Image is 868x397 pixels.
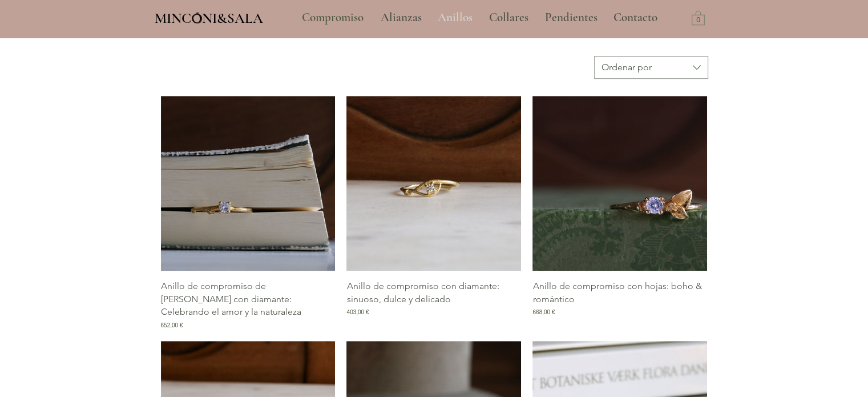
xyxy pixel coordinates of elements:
[161,280,336,318] p: Anillo de compromiso de [PERSON_NAME] con diamante: Celebrando el amor y la naturaleza
[296,3,369,32] p: Compromiso
[539,3,603,32] p: Pendientes
[161,280,336,329] a: Anillo de compromiso de [PERSON_NAME] con diamante: Celebrando el amor y la naturaleza652,00 €
[532,280,707,329] a: Anillo de compromiso con hojas: boho & romántico668,00 €
[372,3,429,32] a: Alianzas
[605,3,667,32] a: Contacto
[532,96,707,329] div: Galería de Anillo de compromiso con hojas: boho & romántico
[429,3,481,32] a: Anillos
[483,3,534,32] p: Collares
[155,7,263,26] a: MINCONI&SALA
[346,280,521,329] a: Anillo de compromiso con diamante: sinuoso, dulce y delicado403,00 €
[536,3,605,32] a: Pendientes
[692,10,705,25] a: Carrito con 0 ítems
[155,10,263,27] span: MINCONI&SALA
[346,96,521,329] div: Galería de Anillo de compromiso con diamante: sinuoso, dulce y delicado
[532,280,707,306] p: Anillo de compromiso con hojas: boho & romántico
[601,61,652,74] div: Ordenar por
[192,12,202,23] img: Minconi Sala
[293,3,372,32] a: Compromiso
[161,321,183,330] span: 652,00 €
[481,3,536,32] a: Collares
[696,17,700,25] text: 0
[346,308,369,316] span: 403,00 €
[608,3,663,32] p: Contacto
[532,308,555,316] span: 668,00 €
[271,3,689,32] nav: Sitio
[161,96,336,329] div: Galería de Anillo de compromiso de rama con diamante: Celebrando el amor y la naturaleza
[375,3,427,32] p: Alianzas
[346,280,521,306] p: Anillo de compromiso con diamante: sinuoso, dulce y delicado
[432,3,478,32] p: Anillos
